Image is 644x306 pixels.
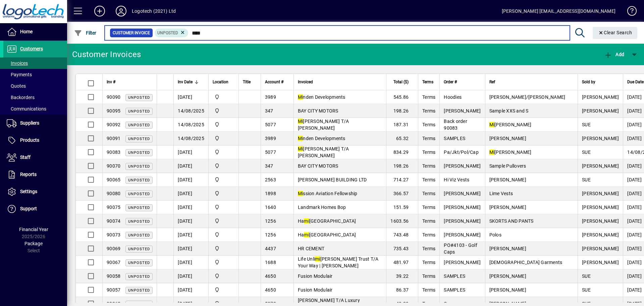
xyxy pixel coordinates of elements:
[444,287,465,293] span: SAMPLES
[128,109,150,114] span: Unposted
[489,136,526,141] span: [PERSON_NAME]
[265,260,276,265] span: 1688
[213,259,234,266] span: Central
[390,78,415,86] div: Total ($)
[582,78,619,86] div: Sold by
[386,256,418,269] td: 481.97
[444,94,462,100] span: Hoodies
[72,49,141,60] div: Customer Invoices
[128,95,150,100] span: Unposted
[213,162,234,170] span: Central
[243,78,257,86] div: Title
[128,219,150,224] span: Unposted
[107,177,120,182] span: 90065
[298,191,303,196] em: Mi
[489,260,562,265] span: [DEMOGRAPHIC_DATA] Garments
[265,246,276,251] span: 4437
[265,273,276,279] span: 4650
[298,163,338,169] span: BAY CITY MOTORS
[386,228,418,242] td: 743.48
[74,30,97,36] span: Filter
[422,122,435,127] span: Terms
[315,256,320,262] em: mi
[598,30,632,35] span: Clear Search
[602,48,626,60] button: Add
[107,232,120,237] span: 90073
[128,261,150,265] span: Unposted
[265,163,273,169] span: 347
[422,78,433,86] span: Terms
[386,214,418,228] td: 1603.56
[213,231,234,238] span: Central
[173,283,208,297] td: [DATE]
[107,78,153,86] div: Inv #
[107,191,120,196] span: 90080
[128,192,150,196] span: Unposted
[386,132,418,145] td: 65.32
[173,269,208,283] td: [DATE]
[582,122,591,127] span: SUE
[128,247,150,251] span: Unposted
[173,187,208,201] td: [DATE]
[265,136,276,141] span: 3989
[489,149,532,155] span: [PERSON_NAME]
[265,232,276,237] span: 1256
[107,108,120,114] span: 90095
[489,191,513,196] span: Lime Vests
[265,94,276,100] span: 3989
[20,155,31,160] span: Staff
[582,163,619,169] span: [PERSON_NAME]
[298,78,382,86] div: Invoiced
[298,146,303,151] em: Mi
[128,123,150,127] span: Unposted
[173,90,208,104] td: [DATE]
[627,78,644,86] span: Due Date
[444,243,477,255] span: PO#4103 - Golf Caps
[422,273,435,279] span: Terms
[444,218,481,224] span: [PERSON_NAME]
[3,149,67,166] a: Staff
[7,106,46,112] span: Communications
[444,108,481,114] span: [PERSON_NAME]
[265,122,276,127] span: 5077
[444,191,481,196] span: [PERSON_NAME]
[489,273,526,279] span: [PERSON_NAME]
[444,260,481,265] span: [PERSON_NAME]
[622,1,636,23] a: Knowledge Base
[7,95,35,100] span: Backorders
[213,135,234,142] span: Central
[386,187,418,201] td: 366.57
[265,287,276,293] span: 4650
[173,214,208,228] td: [DATE]
[3,183,67,200] a: Settings
[422,191,435,196] span: Terms
[19,227,48,232] span: Financial Year
[386,145,418,159] td: 834.29
[173,242,208,256] td: [DATE]
[298,246,324,251] span: HR CEMENT
[604,52,624,57] span: Add
[489,232,501,237] span: Polos
[7,83,26,89] span: Quotes
[298,119,303,124] em: Mi
[422,163,435,169] span: Terms
[386,269,418,283] td: 39.22
[128,274,150,279] span: Unposted
[444,163,481,169] span: [PERSON_NAME]
[213,217,234,225] span: Central
[157,31,178,35] span: Unposted
[213,93,234,101] span: Central
[304,218,309,224] em: mi
[3,92,67,103] a: Backorders
[298,191,358,196] span: ssion Aviation Fellowship
[444,136,465,141] span: SAMPLES
[265,78,289,86] div: Account #
[298,205,346,210] span: Landmark Homes Bop
[582,218,619,224] span: [PERSON_NAME]
[298,108,338,114] span: BAY CITY MOTORS
[386,159,418,173] td: 198.26
[582,78,595,86] span: Sold by
[298,287,333,293] span: Fusion Modulair
[213,190,234,197] span: Central
[298,119,349,131] span: [PERSON_NAME] T/A [PERSON_NAME]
